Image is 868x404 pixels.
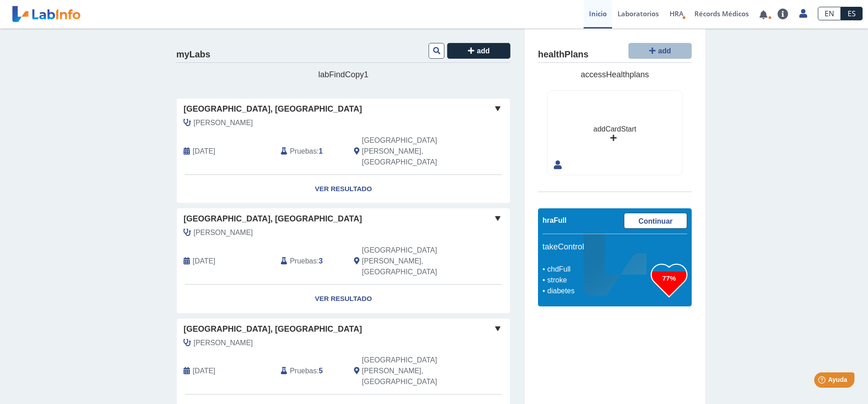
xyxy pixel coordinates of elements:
span: add [658,47,671,55]
h3: 77% [651,272,687,284]
span: labFindCopy1 [318,70,368,79]
b: 3 [319,257,323,265]
iframe: Help widget launcher [788,369,858,394]
a: Continuar [624,213,687,229]
span: [GEOGRAPHIC_DATA], [GEOGRAPHIC_DATA] [184,103,362,115]
span: add [477,47,490,55]
span: accessHealthplans [580,70,649,79]
li: diabetes [545,286,651,296]
span: Continuar [638,217,673,225]
span: Pruebas [290,146,316,157]
span: San Juan, PR [362,135,462,168]
b: 5 [319,367,323,375]
a: Ver Resultado [177,285,510,313]
button: add [628,43,692,59]
a: ES [841,7,863,20]
span: 2025-10-11 [193,146,215,157]
li: stroke [545,275,651,286]
span: hraFull [542,216,566,224]
b: 1 [319,147,323,155]
span: 2025-03-15 [193,366,215,376]
span: [GEOGRAPHIC_DATA], [GEOGRAPHIC_DATA] [184,323,362,335]
span: Quiles Lugo, Manuel [193,227,253,238]
div: : [274,245,347,277]
h5: takeControl [542,242,687,252]
span: Pruebas [290,366,316,376]
button: add [447,43,510,59]
span: San Juan, PR [362,245,462,277]
span: Quiles Lugo, Manuel [193,338,253,348]
div: addCardStart [594,124,637,135]
h4: myLabs [176,49,210,60]
a: EN [818,7,841,20]
span: Pruebas [290,256,316,267]
span: HRA [670,9,684,18]
div: : [274,355,347,387]
span: Quiles Lugo, Manuel [193,117,253,128]
span: 2025-05-24 [193,256,215,267]
div: : [274,135,347,168]
h4: healthPlans [538,49,589,60]
li: chdFull [545,264,651,275]
a: Ver Resultado [177,175,510,203]
span: San Juan, PR [362,355,462,387]
span: [GEOGRAPHIC_DATA], [GEOGRAPHIC_DATA] [184,213,362,225]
